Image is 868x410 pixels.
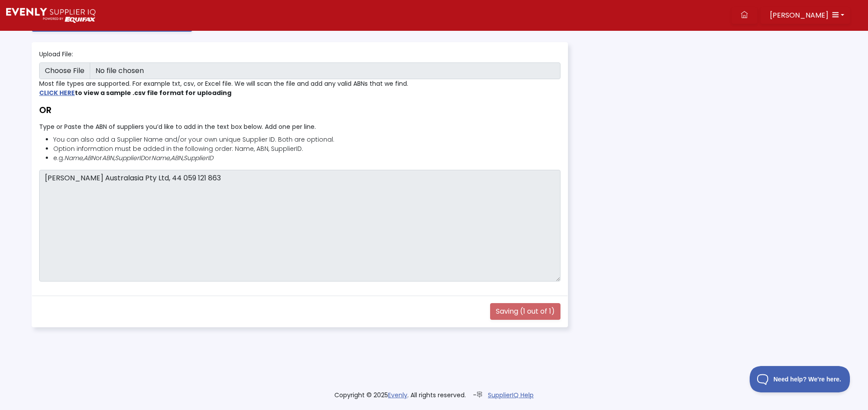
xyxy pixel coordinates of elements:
img: Supply Predict [6,8,95,23]
a: CLICK HERE [39,88,75,97]
label: Upload File: [39,50,73,59]
i: Name [151,154,170,162]
i: SupplierID [115,154,145,162]
a: SupplierIQ Help [488,391,534,399]
h5: OR [39,105,560,115]
a: Evenly [388,391,407,399]
i: ABN [84,154,95,162]
label: Type or Paste the ABN of suppliers you’d like to add in the text box below. Add one per line. [39,122,316,132]
li: You can also add a Supplier Name and/or your own unique Supplier ID. Both are optional. [53,135,560,144]
li: e.g. , or , or , , [53,154,560,163]
div: Copyright © 2025 . All rights reserved. - [289,391,579,400]
i: ABN [171,154,183,162]
span: [PERSON_NAME] [770,10,828,20]
div: Most file types are supported. For example txt, csv, or Excel file. We will scan the file and add... [39,79,560,88]
button: [PERSON_NAME] [761,7,850,24]
strong: to view a sample .csv file format for uploading [39,88,231,97]
iframe: Toggle Customer Support [750,366,850,392]
i: Name [64,154,83,162]
i: ABN [102,154,114,162]
li: Option information must be added in the following order: Name, ABN, SupplierID. [53,144,560,154]
i: SupplierID [183,154,213,162]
